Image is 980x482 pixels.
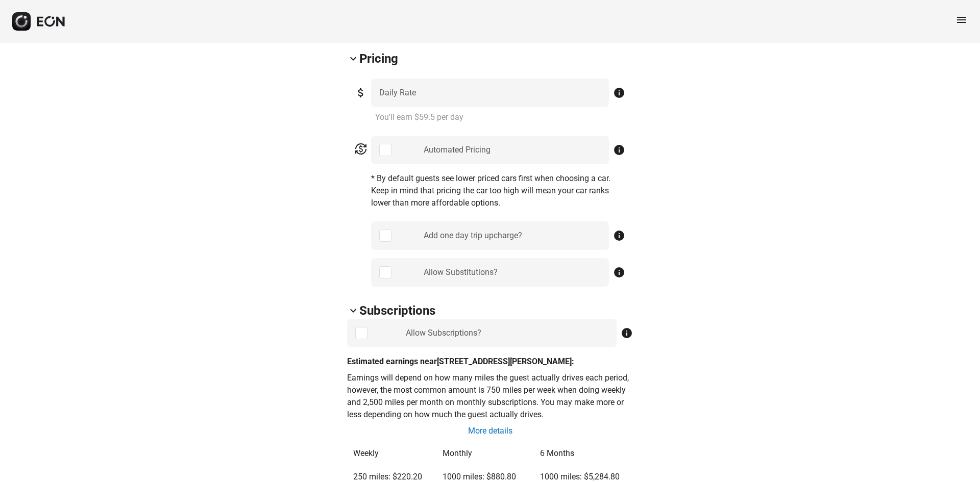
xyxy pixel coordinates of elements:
[371,172,625,209] p: * By default guests see lower priced cars first when choosing a car. Keep in mind that pricing th...
[359,302,435,319] h2: Subscriptions
[355,143,367,155] span: currency_exchange
[406,327,481,339] div: Allow Subscriptions?
[379,87,416,99] label: Daily Rate
[347,53,359,65] span: keyboard_arrow_down
[347,305,359,317] span: keyboard_arrow_down
[613,266,625,278] span: info
[424,266,498,278] div: Allow Substitutions?
[437,442,534,465] th: Monthly
[535,442,632,465] th: 6 Months
[347,356,633,368] p: Estimated earnings near [STREET_ADDRESS][PERSON_NAME]:
[348,442,436,465] th: Weekly
[621,327,633,339] span: info
[613,87,625,99] span: info
[424,144,491,156] div: Automated Pricing
[424,230,522,242] div: Add one day trip upcharge?
[955,14,968,26] span: menu
[613,144,625,156] span: info
[375,111,625,123] p: You'll earn $59.5 per day
[613,230,625,242] span: info
[347,372,633,421] p: Earnings will depend on how many miles the guest actually drives each period, however, the most c...
[355,87,367,99] span: attach_money
[467,425,513,437] a: More details
[359,50,398,67] h2: Pricing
